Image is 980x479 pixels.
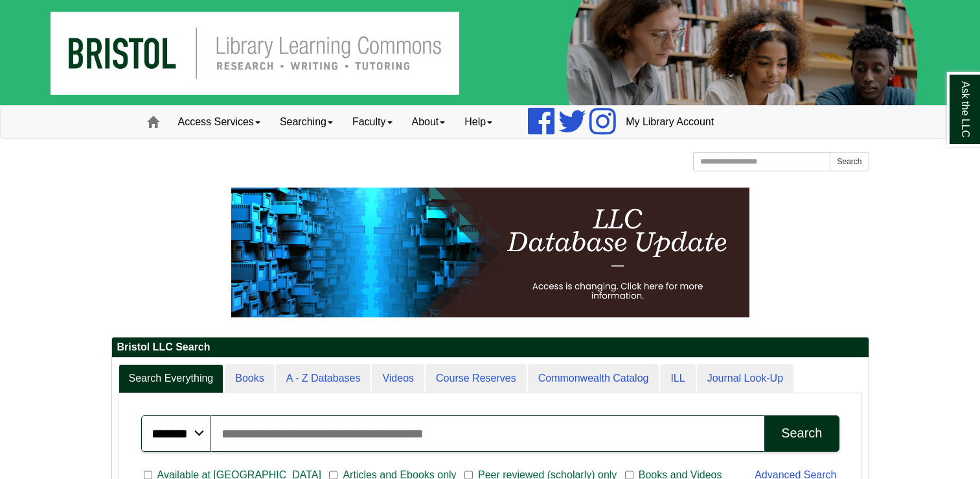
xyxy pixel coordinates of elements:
[830,152,869,171] button: Search
[426,364,527,393] a: Course Reserves
[168,106,270,138] a: Access Services
[270,106,343,138] a: Searching
[112,338,869,358] h2: Bristol LLC Search
[616,106,724,138] a: My Library Account
[276,364,371,393] a: A - Z Databases
[528,364,659,393] a: Commonwealth Catalog
[764,415,839,452] button: Search
[781,426,822,441] div: Search
[660,364,695,393] a: ILL
[455,106,502,138] a: Help
[231,188,749,317] img: HTML tutorial
[372,364,424,393] a: Videos
[119,364,224,393] a: Search Everything
[697,364,793,393] a: Journal Look-Up
[343,106,402,138] a: Faculty
[225,364,274,393] a: Books
[402,106,455,138] a: About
